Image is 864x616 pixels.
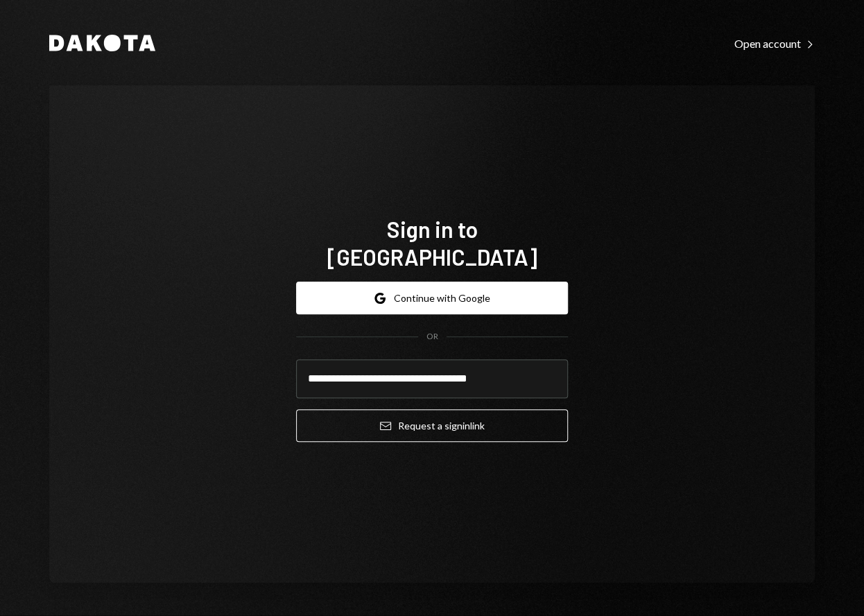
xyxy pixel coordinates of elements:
[296,215,568,271] h1: Sign in to [GEOGRAPHIC_DATA]
[734,35,815,51] a: Open account
[734,37,815,51] div: Open account
[296,282,568,314] button: Continue with Google
[426,331,438,343] div: OR
[296,409,568,442] button: Request a signinlink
